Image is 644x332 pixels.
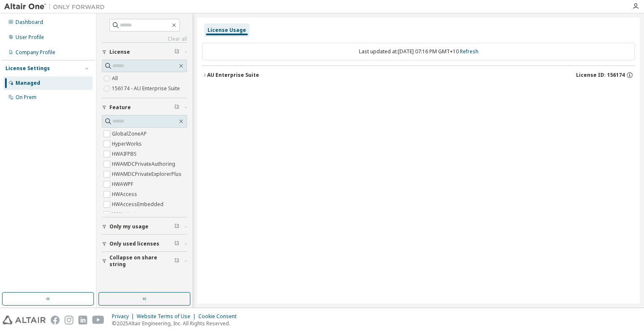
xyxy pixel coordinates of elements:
label: HWAccessEmbedded [112,199,165,209]
span: Only used licenses [109,241,159,247]
span: Collapse on share string [109,254,174,268]
label: HWAWPF [112,179,135,189]
span: Clear filter [174,241,179,247]
div: Privacy [112,313,137,320]
span: Feature [109,104,131,111]
div: AU Enterprise Suite [207,72,259,78]
img: Altair One [4,3,109,11]
span: Clear filter [174,258,179,264]
div: Website Terms of Use [137,313,198,320]
span: Clear filter [174,223,179,230]
img: altair_logo.svg [3,316,46,324]
label: HWAIFPBS [112,149,138,159]
label: 156174 - AU Enterprise Suite [112,84,182,94]
span: License ID: 156174 [576,72,625,78]
p: © 2025 Altair Engineering, Inc. All Rights Reserved. [112,320,241,327]
img: instagram.svg [65,316,73,324]
label: HWActivate [112,209,140,220]
button: License [102,43,187,61]
button: Only my usage [102,217,187,236]
div: Managed [16,80,40,86]
label: All [112,73,119,84]
span: Only my usage [109,223,148,230]
label: HWAMDCPrivateAuthoring [112,159,177,169]
div: User Profile [16,34,44,41]
img: youtube.svg [92,316,104,324]
span: Clear filter [174,104,179,111]
label: HWAccess [112,189,139,199]
img: linkedin.svg [78,316,87,324]
a: Refresh [460,48,478,55]
div: On Prem [16,94,36,101]
div: Last updated at: [DATE] 07:16 PM GMT+10 [202,43,635,60]
button: Feature [102,98,187,117]
button: Only used licenses [102,235,187,253]
div: Company Profile [16,49,55,56]
div: License Settings [5,65,50,72]
div: Cookie Consent [198,313,241,320]
img: facebook.svg [51,316,60,324]
div: License Usage [208,27,246,34]
a: Clear all [102,36,187,42]
button: AU Enterprise SuiteLicense ID: 156174 [202,66,635,84]
label: GlobalZoneAP [112,129,148,139]
button: Collapse on share string [102,252,187,270]
label: HyperWorks [112,139,143,149]
span: Clear filter [174,49,179,55]
span: License [109,49,130,55]
div: Dashboard [16,19,43,26]
label: HWAMDCPrivateExplorerPlus [112,169,183,179]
